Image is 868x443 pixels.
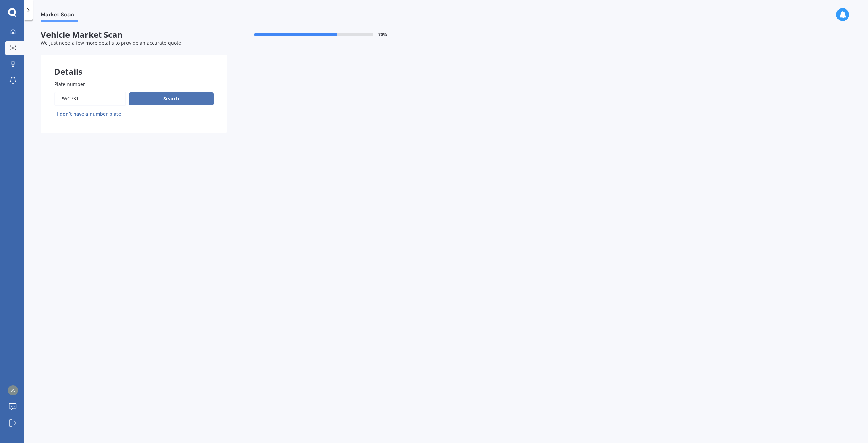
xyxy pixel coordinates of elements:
span: 70 % [378,32,387,37]
span: Vehicle Market Scan [41,30,227,40]
span: Market Scan [41,11,78,20]
div: Details [41,55,227,75]
img: 4a71e4f5e4619014640225a6ea1e363f [8,385,18,395]
span: We just need a few more details to provide an accurate quote [41,40,181,46]
button: Search [129,92,214,105]
span: Plate number [54,81,85,87]
input: Enter plate number [54,92,126,106]
button: I don’t have a number plate [54,109,124,119]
